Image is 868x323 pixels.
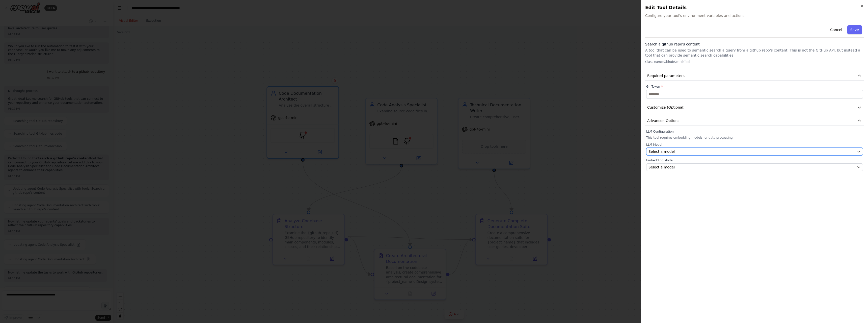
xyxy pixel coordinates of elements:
button: Select a model [646,163,863,171]
button: Advanced Options [645,116,864,126]
p: Class name: GithubSearchTool [645,60,864,64]
label: LLM Configuration [646,130,863,134]
span: Customize (Optional) [647,105,685,110]
button: Required parameters [645,71,864,81]
button: Cancel [827,25,845,34]
span: Advanced Options [647,118,680,123]
span: Select a model [648,165,675,170]
label: LLM Model [646,143,863,147]
h3: Search a github repo's content [645,42,864,47]
button: Save [847,25,862,34]
p: This tool requires embedding models for data processing. [646,136,863,140]
span: Required parameters [647,73,685,78]
p: A tool that can be used to semantic search a query from a github repo's content. This is not the ... [645,48,864,58]
button: Customize (Optional) [645,103,864,112]
span: Select a model [648,149,675,154]
span: Configure your tool's environment variables and actions. [645,13,864,18]
h2: Edit Tool Details [645,4,864,11]
button: Select a model [646,148,863,155]
label: Embedding Model [646,158,863,162]
label: Gh Token [646,85,863,89]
